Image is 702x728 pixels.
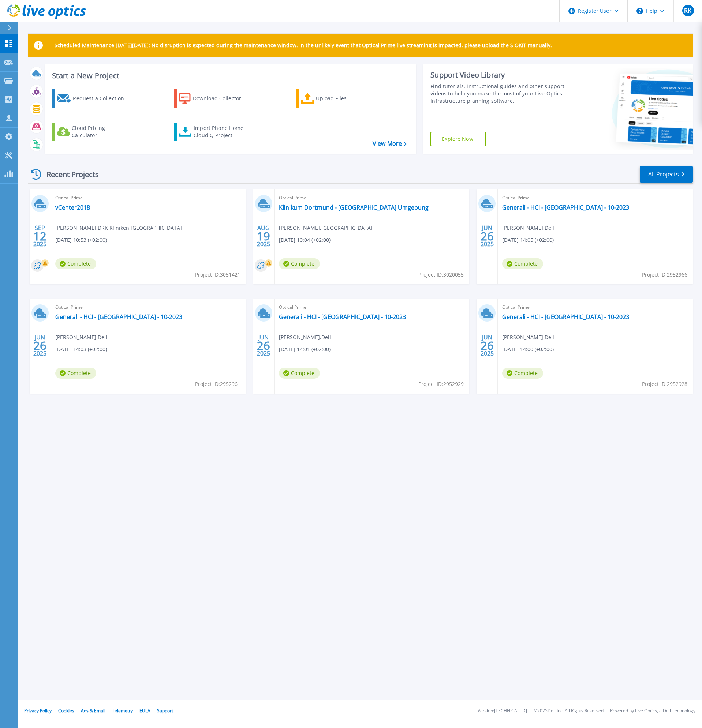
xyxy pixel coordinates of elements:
[52,89,134,108] a: Request a Collection
[193,91,251,106] div: Download Collector
[52,123,134,141] a: Cloud Pricing Calculator
[33,342,46,349] span: 26
[195,380,240,388] span: Project ID: 2952961
[480,332,494,359] div: JUN 2025
[502,345,554,353] span: [DATE] 14:00 (+02:00)
[33,223,47,249] div: SEP 2025
[279,258,320,269] span: Complete
[28,165,109,183] div: Recent Projects
[534,709,604,713] li: © 2025 Dell Inc. All Rights Reserved
[157,708,173,714] a: Support
[55,204,90,211] a: vCenter2018
[174,89,255,108] a: Download Collector
[33,233,46,239] span: 12
[139,708,150,714] a: EULA
[279,313,406,320] a: Generali - HCI - [GEOGRAPHIC_DATA] - 10-2023
[55,303,242,311] span: Optical Prime
[502,236,554,244] span: [DATE] 14:05 (+02:00)
[81,708,105,714] a: Ads & Email
[55,258,96,269] span: Complete
[257,223,270,249] div: AUG 2025
[478,709,527,713] li: Version: [TECHNICAL_ID]
[112,708,133,714] a: Telemetry
[316,91,374,106] div: Upload Files
[502,224,554,232] span: [PERSON_NAME] , Dell
[24,708,52,714] a: Privacy Policy
[55,368,96,379] span: Complete
[257,332,270,359] div: JUN 2025
[73,91,131,106] div: Request a Collection
[480,223,494,249] div: JUN 2025
[502,313,629,320] a: Generali - HCI - [GEOGRAPHIC_DATA] - 10-2023
[642,271,687,279] span: Project ID: 2952966
[684,8,691,14] span: RK
[55,42,552,48] p: Scheduled Maintenance [DATE][DATE]: No disruption is expected during the maintenance window. In t...
[279,204,429,211] a: Klinikum Dortmund - [GEOGRAPHIC_DATA] Umgebung
[418,271,464,279] span: Project ID: 3020055
[373,140,407,147] a: View More
[502,368,543,379] span: Complete
[279,236,331,244] span: [DATE] 10:04 (+02:00)
[279,303,465,311] span: Optical Prime
[642,380,687,388] span: Project ID: 2952928
[502,194,688,202] span: Optical Prime
[279,345,331,353] span: [DATE] 14:01 (+02:00)
[481,233,494,239] span: 26
[55,224,182,232] span: [PERSON_NAME] , DRK Kliniken [GEOGRAPHIC_DATA]
[194,124,251,139] div: Import Phone Home CloudIQ Project
[418,380,464,388] span: Project ID: 2952929
[55,313,182,320] a: Generali - HCI - [GEOGRAPHIC_DATA] - 10-2023
[55,236,107,244] span: [DATE] 10:53 (+02:00)
[430,70,568,80] div: Support Video Library
[33,332,47,359] div: JUN 2025
[279,224,373,232] span: [PERSON_NAME] , [GEOGRAPHIC_DATA]
[481,342,494,349] span: 26
[279,333,331,341] span: [PERSON_NAME] , Dell
[195,271,240,279] span: Project ID: 3051421
[52,72,406,80] h3: Start a New Project
[640,166,693,183] a: All Projects
[502,333,554,341] span: [PERSON_NAME] , Dell
[55,333,107,341] span: [PERSON_NAME] , Dell
[296,89,378,108] a: Upload Files
[257,233,270,239] span: 19
[279,368,320,379] span: Complete
[279,194,465,202] span: Optical Prime
[430,83,568,105] div: Find tutorials, instructional guides and other support videos to help you make the most of your L...
[502,258,543,269] span: Complete
[72,124,130,139] div: Cloud Pricing Calculator
[610,709,695,713] li: Powered by Live Optics, a Dell Technology
[55,345,107,353] span: [DATE] 14:03 (+02:00)
[257,342,270,349] span: 26
[55,194,242,202] span: Optical Prime
[502,204,629,211] a: Generali - HCI - [GEOGRAPHIC_DATA] - 10-2023
[58,708,74,714] a: Cookies
[502,303,688,311] span: Optical Prime
[430,132,486,146] a: Explore Now!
